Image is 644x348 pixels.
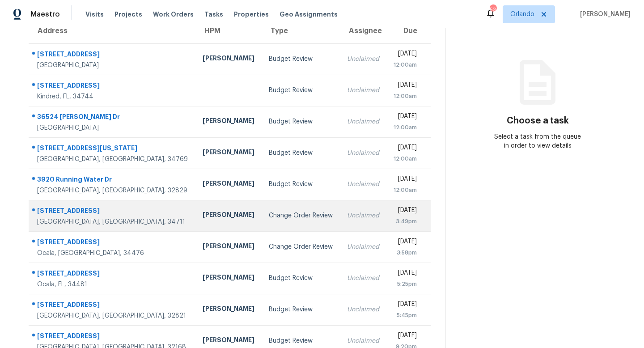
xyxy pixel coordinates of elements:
div: Kindred, FL, 34744 [37,92,188,101]
span: Geo Assignments [280,10,338,19]
div: Change Order Review [269,211,333,220]
div: [GEOGRAPHIC_DATA], [GEOGRAPHIC_DATA], 34711 [37,217,188,226]
div: [STREET_ADDRESS] [37,81,188,92]
div: Unclaimed [347,55,379,64]
div: Budget Review [269,86,333,95]
div: [PERSON_NAME] [203,210,254,221]
span: Projects [114,10,142,19]
div: Unclaimed [347,86,379,95]
h3: Choose a task [507,116,569,125]
div: Budget Review [269,55,333,64]
div: [PERSON_NAME] [203,304,254,315]
span: Tasks [204,11,223,17]
div: [DATE] [394,49,417,60]
th: Address [29,18,195,43]
div: 3:58pm [394,248,417,257]
th: HPM [195,18,262,43]
div: [DATE] [394,174,417,186]
div: 12:00am [394,92,417,101]
div: 5:45pm [394,311,417,320]
span: Visits [85,10,104,19]
div: 5:25pm [394,280,417,289]
div: [GEOGRAPHIC_DATA], [GEOGRAPHIC_DATA], 34769 [37,155,188,164]
div: Budget Review [269,336,333,345]
div: [PERSON_NAME] [203,116,254,127]
span: Maestro [30,10,60,19]
div: [PERSON_NAME] [203,273,254,284]
div: 12:00am [394,154,417,163]
div: [GEOGRAPHIC_DATA], [GEOGRAPHIC_DATA], 32829 [37,186,188,195]
div: 3:49pm [394,217,417,226]
div: [DATE] [394,112,417,123]
div: 12:00am [394,60,417,69]
div: [DATE] [394,81,417,92]
div: Budget Review [269,305,333,314]
div: Unclaimed [347,274,379,283]
div: Budget Review [269,180,333,189]
div: 12:00am [394,123,417,132]
div: 12:00am [394,186,417,195]
div: [GEOGRAPHIC_DATA] [37,61,188,70]
div: 3920 Running Water Dr [37,175,188,186]
div: Budget Review [269,149,333,157]
div: [STREET_ADDRESS] [37,300,188,311]
div: [PERSON_NAME] [203,179,254,190]
div: [PERSON_NAME] [203,148,254,159]
div: [DATE] [394,300,417,311]
div: Ocala, FL, 34481 [37,280,188,289]
div: [STREET_ADDRESS] [37,50,188,61]
div: Budget Review [269,117,333,126]
div: Unclaimed [347,305,379,314]
div: [STREET_ADDRESS] [37,331,188,343]
div: Select a task from the queue in order to view details [491,132,584,150]
div: [PERSON_NAME] [203,335,254,347]
div: Unclaimed [347,336,379,345]
div: 53 [490,5,496,14]
span: Orlando [510,10,534,19]
div: Unclaimed [347,149,379,157]
div: Ocala, [GEOGRAPHIC_DATA], 34476 [37,249,188,258]
div: [STREET_ADDRESS] [37,269,188,280]
div: Unclaimed [347,117,379,126]
div: [DATE] [394,331,417,342]
span: [PERSON_NAME] [576,10,631,19]
div: [DATE] [394,237,417,248]
th: Type [262,18,340,43]
div: Unclaimed [347,180,379,189]
div: Budget Review [269,274,333,283]
div: 36524 [PERSON_NAME] Dr [37,112,188,123]
span: Properties [234,10,269,19]
span: Work Orders [153,10,194,19]
div: Unclaimed [347,242,379,251]
div: [DATE] [394,206,417,217]
div: [STREET_ADDRESS] [37,206,188,217]
th: Assignee [340,18,386,43]
div: [PERSON_NAME] [203,242,254,253]
div: [PERSON_NAME] [203,54,254,65]
div: [DATE] [394,268,417,280]
div: Unclaimed [347,211,379,220]
div: [GEOGRAPHIC_DATA] [37,123,188,132]
div: Change Order Review [269,242,333,251]
div: [STREET_ADDRESS] [37,238,188,249]
div: [DATE] [394,143,417,154]
th: Due [386,18,431,43]
div: [GEOGRAPHIC_DATA], [GEOGRAPHIC_DATA], 32821 [37,311,188,320]
div: [STREET_ADDRESS][US_STATE] [37,144,188,155]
